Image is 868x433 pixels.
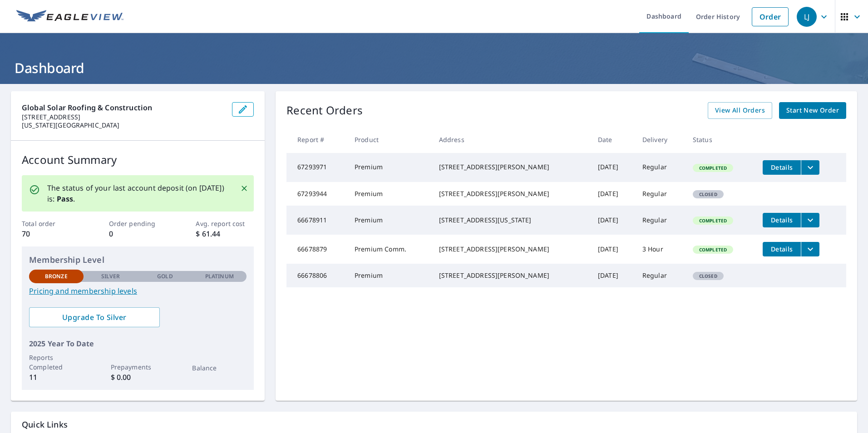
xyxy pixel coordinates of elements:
[801,242,819,256] button: filesDropdownBtn-66678879
[635,182,686,206] td: Regular
[635,153,686,182] td: Regular
[22,113,225,121] p: [STREET_ADDRESS]
[196,219,254,228] p: Avg. report cost
[763,213,801,227] button: detailsBtn-66678911
[694,217,732,224] span: Completed
[111,372,165,383] p: $ 0.00
[196,228,254,239] p: $ 61.44
[22,121,225,129] p: [US_STATE][GEOGRAPHIC_DATA]
[591,206,635,235] td: [DATE]
[635,206,686,235] td: Regular
[11,59,857,77] h1: Dashboard
[109,219,167,228] p: Order pending
[347,206,432,235] td: Premium
[157,272,173,280] p: Gold
[286,235,347,264] td: 66678879
[591,235,635,264] td: [DATE]
[786,105,839,116] span: Start New Order
[192,363,247,373] p: Balance
[347,126,432,153] th: Product
[439,245,583,254] div: [STREET_ADDRESS][PERSON_NAME]
[779,102,846,119] a: Start New Order
[768,216,795,224] span: Details
[47,182,229,204] p: The status of your last account deposit (on [DATE]) is: .
[797,7,817,27] div: LJ
[286,182,347,206] td: 67293944
[286,206,347,235] td: 66678911
[57,194,74,204] b: Pass
[22,219,80,228] p: Total order
[101,272,120,280] p: Silver
[45,272,68,280] p: Bronze
[768,245,795,253] span: Details
[752,7,789,26] a: Order
[591,126,635,153] th: Date
[591,264,635,287] td: [DATE]
[347,264,432,287] td: Premium
[347,235,432,264] td: Premium Comm.
[347,153,432,182] td: Premium
[686,126,755,153] th: Status
[286,102,363,119] p: Recent Orders
[439,162,583,172] div: [STREET_ADDRESS][PERSON_NAME]
[439,189,583,198] div: [STREET_ADDRESS][PERSON_NAME]
[694,273,723,279] span: Closed
[286,264,347,287] td: 66678806
[29,307,160,327] a: Upgrade To Silver
[347,182,432,206] td: Premium
[432,126,591,153] th: Address
[591,153,635,182] td: [DATE]
[635,235,686,264] td: 3 Hour
[29,338,247,349] p: 2025 Year To Date
[36,312,153,322] span: Upgrade To Silver
[635,264,686,287] td: Regular
[286,126,347,153] th: Report #
[801,160,819,175] button: filesDropdownBtn-67293971
[768,163,795,172] span: Details
[29,372,84,383] p: 11
[29,353,84,372] p: Reports Completed
[439,216,583,225] div: [STREET_ADDRESS][US_STATE]
[22,152,254,168] p: Account Summary
[22,228,80,239] p: 70
[22,102,225,113] p: Global Solar Roofing & Construction
[22,419,846,430] p: Quick Links
[591,182,635,206] td: [DATE]
[29,254,247,266] p: Membership Level
[763,160,801,175] button: detailsBtn-67293971
[111,362,165,372] p: Prepayments
[205,272,234,280] p: Platinum
[16,10,123,24] img: EV Logo
[694,191,723,197] span: Closed
[439,271,583,280] div: [STREET_ADDRESS][PERSON_NAME]
[286,153,347,182] td: 67293971
[708,102,772,119] a: View All Orders
[109,228,167,239] p: 0
[694,246,732,253] span: Completed
[694,165,732,171] span: Completed
[635,126,686,153] th: Delivery
[238,182,250,194] button: Close
[29,285,247,296] a: Pricing and membership levels
[801,213,819,227] button: filesDropdownBtn-66678911
[763,242,801,256] button: detailsBtn-66678879
[715,105,765,116] span: View All Orders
